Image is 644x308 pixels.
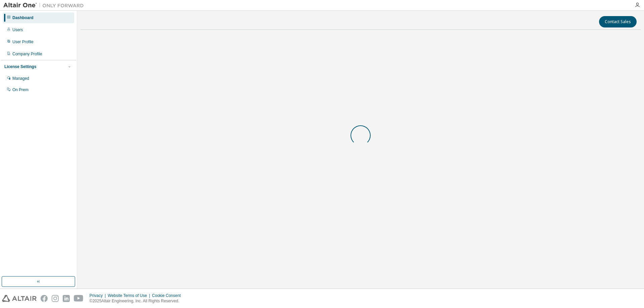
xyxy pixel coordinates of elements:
div: User Profile [12,39,34,45]
img: Altair One [3,2,87,9]
div: Dashboard [12,15,34,20]
img: linkedin.svg [63,295,70,302]
div: On Prem [12,87,29,93]
div: Managed [12,76,29,81]
div: Company Profile [12,51,42,57]
div: Users [12,27,23,33]
img: altair_logo.svg [2,295,37,302]
img: instagram.svg [52,295,59,302]
p: © 2025 Altair Engineering, Inc. All Rights Reserved. [90,298,185,304]
div: Cookie Consent [152,293,184,298]
div: Website Terms of Use [108,293,152,298]
div: License Settings [4,64,36,69]
div: Privacy [90,293,108,298]
button: Contact Sales [599,16,637,27]
img: youtube.svg [74,295,84,302]
img: facebook.svg [41,295,48,302]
